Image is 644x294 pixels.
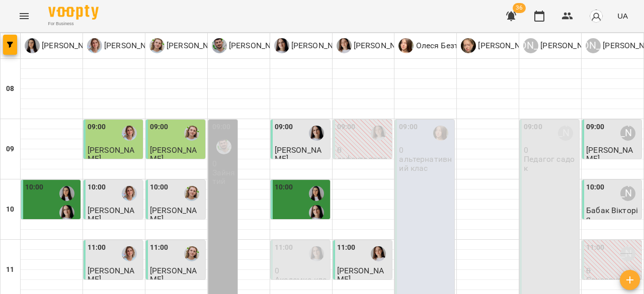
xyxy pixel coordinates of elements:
[337,266,384,284] span: [PERSON_NAME]
[48,21,99,27] span: For Business
[275,182,293,193] label: 10:00
[122,126,137,141] div: Ірина Кос
[399,122,418,133] label: 09:00
[586,182,605,193] label: 10:00
[25,38,103,53] a: І [PERSON_NAME]
[513,3,526,13] span: 36
[59,186,74,201] div: Ірина Керівник
[184,246,199,261] img: Олена Савків
[87,38,165,53] div: Ірина Кос
[25,38,40,53] img: І
[275,266,328,275] p: 0
[149,38,227,53] div: Олена Савків
[586,38,601,53] div: [PERSON_NAME]
[275,122,293,133] label: 09:00
[586,266,639,275] p: 0
[523,38,538,53] div: [PERSON_NAME]
[150,242,169,253] label: 11:00
[337,38,415,53] a: Т [PERSON_NAME]
[586,145,633,163] span: [PERSON_NAME]
[524,122,542,133] label: 09:00
[87,38,165,53] a: І [PERSON_NAME]
[149,38,165,53] img: О
[523,38,601,53] a: [PERSON_NAME] [PERSON_NAME]
[337,38,352,53] img: Т
[48,5,99,20] img: Voopty Logo
[398,38,478,53] div: Олеся Безтільна
[216,139,231,154] img: Андрій Морцун
[87,38,102,53] img: І
[6,264,14,275] h6: 11
[620,186,635,201] div: Анна Субота
[25,182,44,193] label: 10:00
[88,206,134,224] span: [PERSON_NAME]
[275,145,321,163] span: [PERSON_NAME]
[461,38,539,53] a: А [PERSON_NAME]
[337,242,356,253] label: 11:00
[184,126,199,141] img: Олена Савків
[617,11,628,21] span: UA
[309,186,324,201] img: Ірина Керівник
[25,38,103,53] div: Ірина Керівник
[613,7,632,25] button: UA
[165,40,227,52] p: [PERSON_NAME]
[212,38,290,53] a: А [PERSON_NAME]
[150,122,169,133] label: 09:00
[538,40,601,52] p: [PERSON_NAME]
[461,38,476,53] img: А
[337,146,390,154] p: 0
[337,155,388,163] p: дефектологія
[40,40,103,52] p: [PERSON_NAME]
[274,38,352,53] div: Іванна Вінтонович
[184,186,199,201] div: Олена Савків
[586,206,638,224] span: Бабак Вікторія
[289,40,352,52] p: [PERSON_NAME]
[102,40,165,52] p: [PERSON_NAME]
[337,122,356,133] label: 09:00
[88,242,106,253] label: 11:00
[620,270,640,290] button: Створити урок
[476,40,539,52] p: [PERSON_NAME]
[414,40,478,52] p: Олеся Безтільна
[433,126,448,141] img: Олеся Безтільна
[586,275,639,293] p: Сенсорна інтеграція
[558,126,573,141] div: Юлія Януш
[6,144,14,155] h6: 09
[122,246,137,261] img: Ірина Кос
[523,38,601,53] div: Юлія Януш
[6,83,14,94] h6: 08
[586,242,605,253] label: 11:00
[309,205,324,220] img: Іванна Вінтонович
[122,186,137,201] img: Ірина Кос
[275,275,328,293] p: Академка клас
[59,205,74,220] img: Іванна Вінтонович
[150,266,197,284] span: [PERSON_NAME]
[309,126,324,141] img: Іванна Вінтонович
[212,38,227,53] img: А
[6,204,14,215] h6: 10
[227,40,290,52] p: [PERSON_NAME]
[589,9,603,23] img: avatar_s.png
[337,38,415,53] div: Тетяна Турик
[309,246,324,261] img: Іванна Вінтонович
[12,4,36,28] button: Menu
[275,242,293,253] label: 11:00
[524,146,577,154] p: 0
[150,206,197,224] span: [PERSON_NAME]
[212,159,235,168] p: 0
[398,38,414,53] img: О
[149,38,227,53] a: О [PERSON_NAME]
[620,246,635,261] div: Анна Субота
[620,126,635,141] div: Анна Субота
[461,38,539,53] div: Анна Прокопенко
[371,126,386,141] div: Тетяна Турик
